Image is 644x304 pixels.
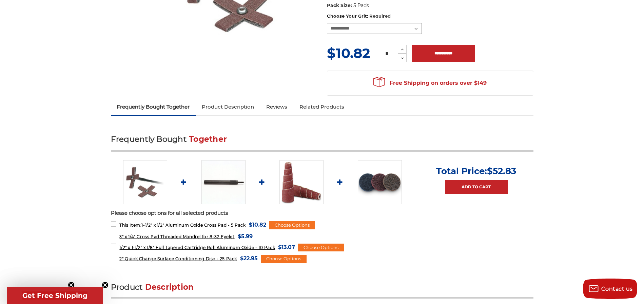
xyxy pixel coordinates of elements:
span: 2" Quick Change Surface Conditioning Disc - 25 Pack [119,256,237,261]
small: Required [369,13,391,19]
span: $5.99 [238,232,253,241]
span: $10.82 [249,220,266,229]
span: 3" x 1/4" Cross Pad Threaded Mandrel for 8-32 Eyelet [119,234,234,239]
button: Close teaser [68,282,75,288]
p: Total Price: [436,166,516,176]
button: Close teaser [102,282,109,288]
span: Frequently Bought [111,134,187,144]
span: $10.82 [327,45,370,61]
span: Product [111,282,143,292]
span: Get Free Shipping [22,291,87,300]
span: Together [189,134,227,144]
div: Get Free ShippingClose teaser [7,287,103,304]
a: Related Products [293,99,350,114]
div: Choose Options [298,244,344,252]
button: Contact us [583,279,637,299]
span: 1-1/2" x 1/2" Aluminum Oxide Cross Pad - 5 Pack [119,223,246,228]
span: Description [145,282,194,292]
span: $52.83 [487,166,516,176]
span: $22.95 [240,254,258,263]
a: Product Description [196,99,260,114]
a: Add to Cart [445,180,508,194]
span: $13.07 [278,243,295,252]
p: Please choose options for all selected products [111,209,533,217]
dd: 5 Pads [353,2,369,9]
dt: Pack Size: [327,2,352,9]
span: Contact us [601,286,633,292]
a: Reviews [260,99,293,114]
label: Choose Your Grit: [327,13,533,20]
span: Free Shipping on orders over $149 [373,76,487,90]
div: Choose Options [269,221,315,229]
a: Frequently Bought Together [111,99,196,114]
img: Abrasive Cross pad on mandrel [123,160,167,204]
div: Choose Options [261,255,307,263]
strong: This Item: [119,223,141,228]
span: 1/2" x 1-1/2" x 1/8" Full Tapered Cartridge Roll Aluminum Oxide - 10 Pack [119,245,275,250]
